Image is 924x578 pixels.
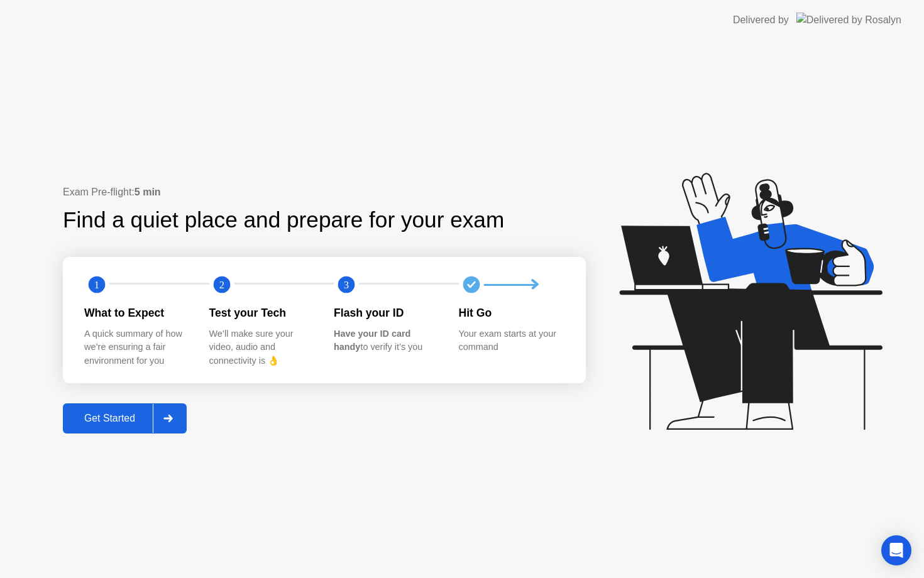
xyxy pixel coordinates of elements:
[209,327,314,368] div: We’ll make sure your video, audio and connectivity is 👌
[334,327,439,354] div: to verify it’s you
[135,187,161,197] b: 5 min
[796,13,901,27] img: Delivered by Rosalyn
[84,327,189,368] div: A quick summary of how we’re ensuring a fair environment for you
[63,204,506,237] div: Find a quiet place and prepare for your exam
[334,329,410,352] b: Have your ID card handy
[733,13,789,28] div: Delivered by
[459,305,564,321] div: Hit Go
[344,279,349,291] text: 3
[67,413,153,424] div: Get Started
[334,305,439,321] div: Flash your ID
[84,305,189,321] div: What to Expect
[63,403,187,433] button: Get Started
[209,305,314,321] div: Test your Tech
[881,535,911,565] div: Open Intercom Messenger
[219,279,224,291] text: 2
[459,327,564,354] div: Your exam starts at your command
[94,279,99,291] text: 1
[63,185,586,200] div: Exam Pre-flight:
